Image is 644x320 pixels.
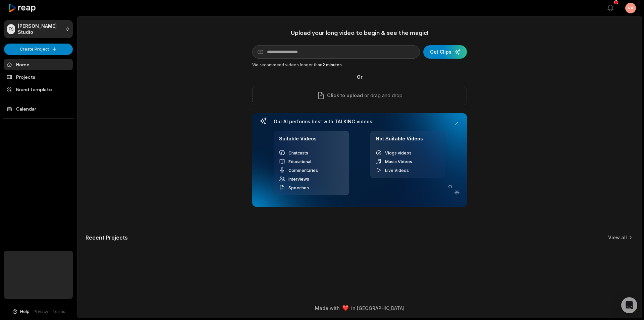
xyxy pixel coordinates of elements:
div: We recommend videos longer than . [252,62,467,68]
span: Chatcasts [288,150,308,155]
h1: Upload your long video to begin & see the magic! [252,29,467,37]
img: heart emoji [342,305,348,311]
span: Help [20,309,30,315]
span: Live Videos [385,168,409,173]
p: or drag and drop [363,91,402,100]
span: Interviews [288,177,309,182]
span: Music Videos [385,159,412,164]
button: Help [12,309,30,315]
span: Or [352,73,368,80]
div: FS [7,24,15,34]
span: Educational [288,159,311,164]
a: Brand template [4,84,73,95]
a: View all [608,234,627,241]
h2: Recent Projects [86,234,128,241]
a: Privacy [34,309,48,315]
h4: Not Suitable Videos [376,136,440,145]
span: Vlogs videos [385,150,412,155]
div: Open Intercom Messenger [621,297,637,313]
p: [PERSON_NAME] Studio [18,23,63,35]
a: Calendar [4,103,73,114]
div: Made with in [GEOGRAPHIC_DATA] [84,305,636,312]
a: Home [4,59,73,70]
a: Projects [4,71,73,82]
a: Terms [52,309,65,315]
span: Click to upload [327,91,363,100]
button: Create Project [4,44,73,55]
span: Commentaries [288,168,318,173]
h4: Suitable Videos [279,136,343,145]
span: Speeches [288,185,309,190]
button: Get Clips [423,45,467,59]
h3: Our AI performs best with TALKING videos: [274,119,445,125]
span: 2 minutes [322,62,342,67]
